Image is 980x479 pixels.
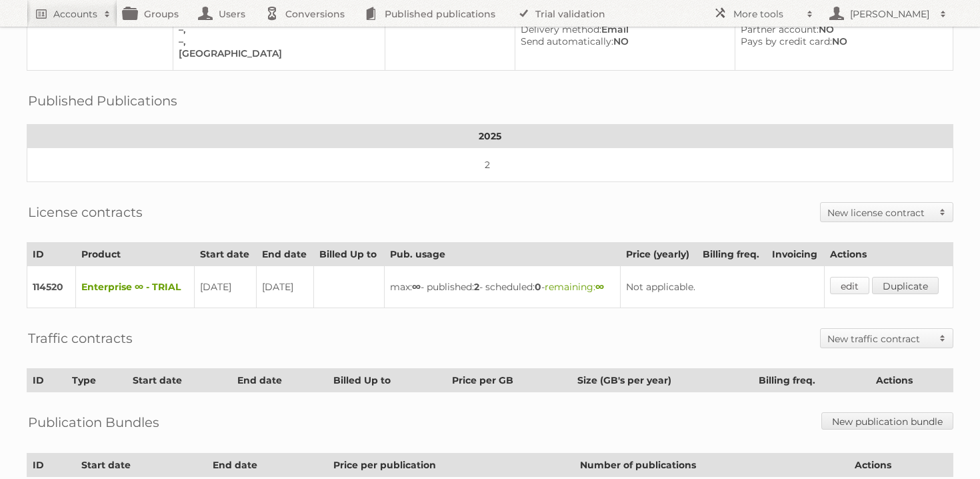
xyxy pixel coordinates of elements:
[231,369,328,392] th: End date
[207,454,328,477] th: End date
[595,281,604,293] strong: ∞
[127,369,231,392] th: Start date
[741,35,942,47] div: NO
[571,369,753,392] th: Size (GB's per year)
[821,412,953,430] a: New publication bundle
[933,203,953,221] span: Toggle
[821,329,953,348] a: New traffic contract
[545,281,604,293] span: remaining:
[535,281,541,293] strong: 0
[521,23,601,35] span: Delivery method:
[76,454,207,477] th: Start date
[474,281,479,293] strong: 2
[27,125,953,148] th: 2025
[66,369,127,392] th: Type
[27,266,76,308] td: 114520
[28,91,177,111] h2: Published Publications
[28,202,143,222] h2: License contracts
[75,243,194,266] th: Product
[825,243,953,266] th: Actions
[194,266,256,308] td: [DATE]
[28,328,133,348] h2: Traffic contracts
[27,454,76,477] th: ID
[621,243,697,266] th: Price (yearly)
[27,148,953,182] td: 2
[821,203,953,221] a: New license contract
[767,243,825,266] th: Invoicing
[27,243,76,266] th: ID
[741,23,819,35] span: Partner account:
[28,412,159,432] h2: Publication Bundles
[830,277,869,294] a: edit
[384,266,620,308] td: max: - published: - scheduled: -
[847,7,933,21] h2: [PERSON_NAME]
[314,243,385,266] th: Billed Up to
[179,35,374,47] div: –,
[741,23,942,35] div: NO
[849,454,953,477] th: Actions
[827,332,933,346] h2: New traffic contract
[179,23,374,35] div: –,
[412,281,421,293] strong: ∞
[446,369,571,392] th: Price per GB
[697,243,766,266] th: Billing freq.
[257,243,314,266] th: End date
[872,277,939,294] a: Duplicate
[257,266,314,308] td: [DATE]
[621,266,825,308] td: Not applicable.
[385,1,515,71] td: –
[521,35,724,47] div: NO
[53,7,97,21] h2: Accounts
[179,47,374,59] div: [GEOGRAPHIC_DATA]
[328,369,447,392] th: Billed Up to
[733,7,800,21] h2: More tools
[521,35,613,47] span: Send automatically:
[870,369,953,392] th: Actions
[753,369,871,392] th: Billing freq.
[574,454,849,477] th: Number of publications
[384,243,620,266] th: Pub. usage
[521,23,724,35] div: Email
[328,454,574,477] th: Price per publication
[827,206,933,219] h2: New license contract
[194,243,256,266] th: Start date
[27,369,67,392] th: ID
[741,35,832,47] span: Pays by credit card:
[75,266,194,308] td: Enterprise ∞ - TRIAL
[933,329,953,348] span: Toggle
